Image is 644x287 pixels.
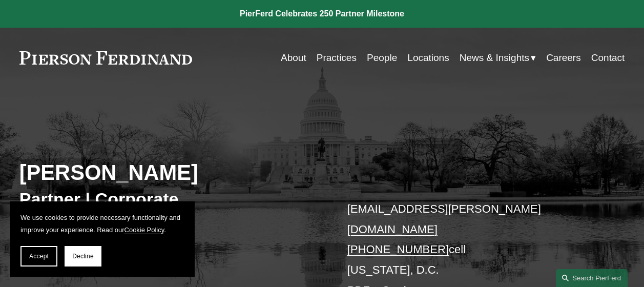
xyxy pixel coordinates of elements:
a: Locations [407,48,449,68]
a: About [281,48,306,68]
a: [EMAIL_ADDRESS][PERSON_NAME][DOMAIN_NAME] [347,202,541,236]
a: [PHONE_NUMBER] [347,243,449,256]
span: Accept [29,253,49,260]
span: Decline [72,253,94,260]
button: Accept [20,246,57,266]
a: Practices [317,48,357,68]
h3: Partner | Corporate [19,188,322,210]
a: Search this site [556,269,628,287]
section: Cookie banner [10,201,195,277]
a: Careers [546,48,581,68]
a: Contact [591,48,625,68]
p: We use cookies to provide necessary functionality and improve your experience. Read our . [20,212,184,236]
h2: [PERSON_NAME] [19,160,322,186]
a: People [367,48,397,68]
button: Decline [65,246,101,266]
a: folder dropdown [460,48,536,68]
span: News & Insights [460,49,529,67]
a: Cookie Policy [124,226,164,234]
